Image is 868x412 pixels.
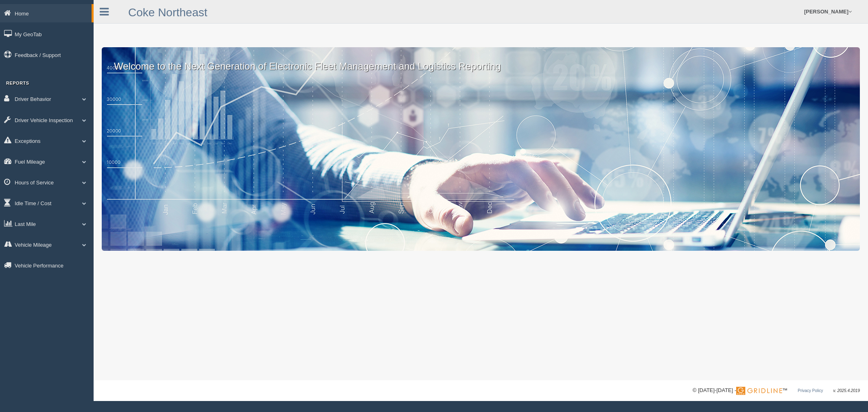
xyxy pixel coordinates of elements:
[102,47,860,73] p: Welcome to the Next Generation of Electronic Fleet Management and Logistics Reporting
[798,388,823,393] a: Privacy Policy
[736,387,782,395] img: Gridline
[693,386,860,395] div: © [DATE]-[DATE] - ™
[833,388,860,393] span: v. 2025.4.2019
[128,6,208,19] a: Coke Northeast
